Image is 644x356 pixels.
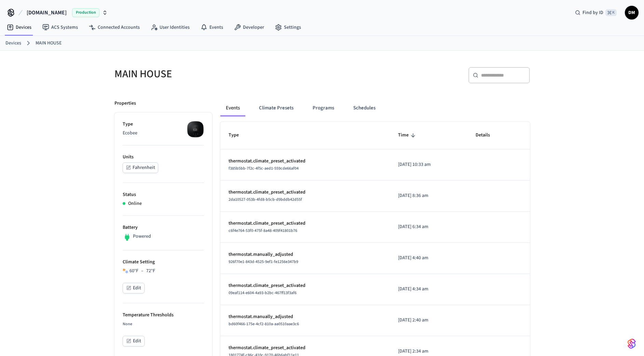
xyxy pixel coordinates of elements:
[398,254,459,262] p: [DATE] 4:40 am
[72,8,99,17] span: Production
[570,6,622,19] div: Find by ID⌘ K
[229,220,382,227] p: thermostat.climate_preset_activated
[348,100,381,116] button: Schedules
[37,21,83,34] a: ACS Systems
[123,283,145,293] button: Edit
[398,161,459,168] p: [DATE] 10:33 am
[605,9,617,16] span: ⌘ K
[123,121,204,128] p: Type
[114,100,136,107] p: Properties
[36,40,61,47] a: MAIN HOUSE
[123,268,128,274] img: Heat Cool
[1,21,37,34] a: Devices
[307,100,340,116] button: Programs
[254,100,299,116] button: Climate Presets
[5,40,21,47] a: Devices
[229,290,297,296] span: 09eaf114-e604-4a93-b2bc-467ff13f3af6
[625,6,639,19] button: DM
[123,154,204,161] p: Units
[229,344,382,352] p: thermostat.climate_preset_activated
[398,286,459,293] p: [DATE] 4:34 am
[229,259,298,265] span: 926f70e1-843d-4525-9ef1-fe1256e347b9
[229,21,270,34] a: Developer
[123,312,204,319] p: Temperature Thresholds
[123,224,204,231] p: Battery
[229,321,299,327] span: bd60f466-175e-4cf2-810a-aa0510aae3c6
[123,191,204,198] p: Status
[27,9,67,17] span: [DOMAIN_NAME]
[128,200,142,207] p: Online
[628,338,636,349] img: SeamLogoGradient.69752ec5.svg
[398,192,459,199] p: [DATE] 8:36 am
[229,189,382,196] p: thermostat.climate_preset_activated
[398,348,459,355] p: [DATE] 2:34 am
[133,233,151,240] p: Powered
[229,158,382,165] p: thermostat.climate_preset_activated
[270,21,306,34] a: Settings
[123,162,158,173] button: Fahrenheit
[220,100,245,116] button: Events
[229,251,382,258] p: thermostat.manually_adjusted
[229,282,382,289] p: thermostat.climate_preset_activated
[626,6,638,19] span: DM
[476,130,499,141] span: Details
[229,228,297,234] span: c6f4e764-53f0-475f-8a48-409f41801b76
[229,130,248,141] span: Type
[123,321,132,327] span: None
[83,21,145,34] a: Connected Accounts
[195,21,229,34] a: Events
[123,259,204,266] p: Climate Setting
[229,166,299,171] span: f385b5bb-7f2c-4f5c-aed1-559cde66af04
[123,336,145,346] button: Edit
[398,223,459,230] p: [DATE] 6:34 am
[123,130,204,137] p: Ecobee
[583,9,603,16] span: Find by ID
[129,267,155,275] div: 60 °F 72 °F
[187,121,204,138] img: ecobee_lite_3
[145,21,195,34] a: User Identities
[114,67,318,81] h5: MAIN HOUSE
[229,313,382,320] p: thermostat.manually_adjusted
[398,317,459,324] p: [DATE] 2:40 am
[229,197,302,202] span: 2da10527-053b-4fd8-b5cb-d9bddb42d55f
[398,130,417,141] span: Time
[141,267,143,275] span: –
